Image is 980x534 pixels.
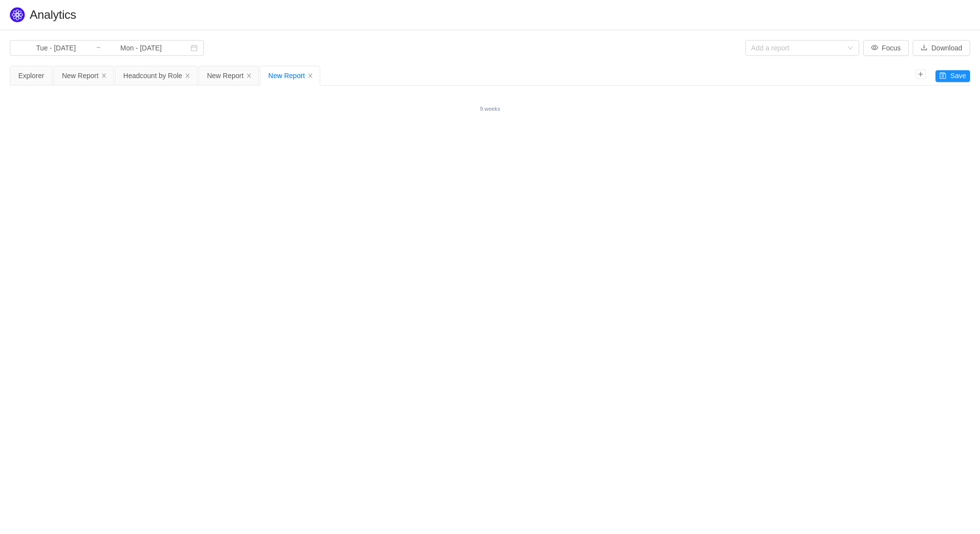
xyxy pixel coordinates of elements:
i: icon: calendar [191,44,197,51]
div: New Report [62,66,105,85]
input: Start date [16,43,96,53]
i: icon: close [306,73,314,80]
div: New Report [268,66,312,85]
small: 9 weeks [480,106,500,112]
button: icon: saveSave [935,70,970,82]
i: icon: close [184,73,192,80]
input: End date [101,43,181,53]
span: Analytics [30,8,76,21]
div: New Report [207,66,250,85]
div: Add a report [751,43,842,53]
i: icon: close [245,73,253,80]
div: Headcount by Role [123,66,189,85]
button: icon: downloadDownload [913,40,970,56]
i: icon: plus [916,69,926,79]
div: Explorer [18,66,44,85]
img: Quantify [10,7,25,22]
i: icon: down [847,45,853,52]
button: icon: eyeFocus [863,40,909,56]
i: icon: close [100,73,108,80]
